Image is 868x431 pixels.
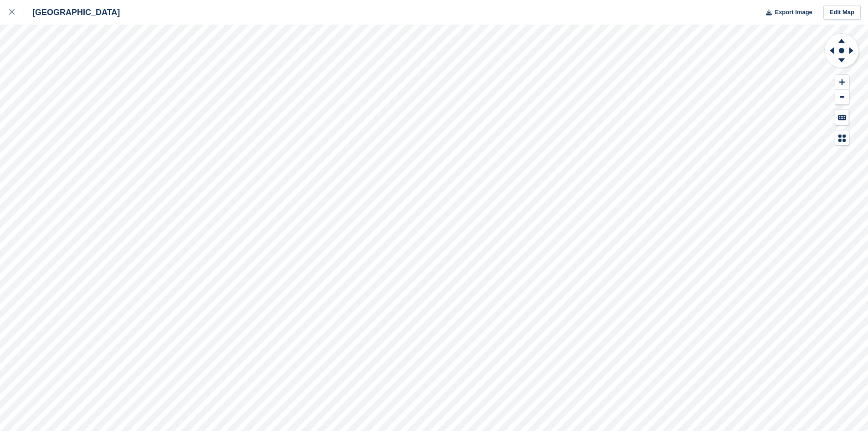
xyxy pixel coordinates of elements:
button: Export Image [760,5,812,20]
button: Keyboard Shortcuts [835,110,849,125]
div: [GEOGRAPHIC_DATA] [24,7,120,18]
button: Zoom Out [835,90,849,105]
a: Edit Map [823,5,861,20]
button: Zoom In [835,75,849,90]
button: Map Legend [835,130,849,145]
span: Export Image [775,8,812,17]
